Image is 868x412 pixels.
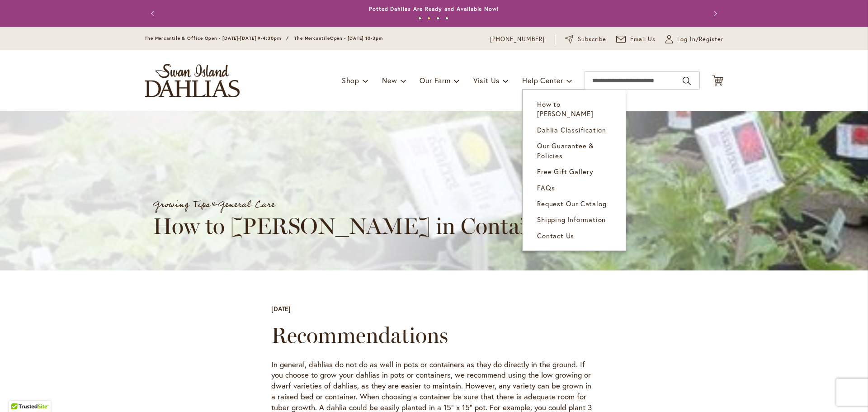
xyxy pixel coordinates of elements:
[427,17,430,20] button: 2 of 4
[490,35,545,44] a: [PHONE_NUMBER]
[537,215,606,224] span: Shipping Information
[418,17,421,20] button: 1 of 4
[677,35,723,44] span: Log In/Register
[537,199,606,208] span: Request Our Catalog
[630,35,656,44] span: Email Us
[616,35,656,44] a: Email Us
[153,213,587,239] h1: How to [PERSON_NAME] in Containers
[145,5,163,23] button: Previous
[578,35,606,44] span: Subscribe
[420,76,450,85] span: Our Farm
[153,196,210,213] a: Growing Tips
[271,322,597,348] h2: Recommendations
[342,76,359,85] span: Shop
[537,141,594,160] span: Our Guarantee & Policies
[145,64,240,97] a: store logo
[565,35,606,44] a: Subscribe
[537,167,594,176] span: Free Gift Gallery
[445,17,448,20] button: 4 of 4
[522,76,563,85] span: Help Center
[382,76,397,85] span: New
[436,17,439,20] button: 3 of 4
[705,5,723,23] button: Next
[537,99,593,118] span: How to [PERSON_NAME]
[369,5,499,12] a: Potted Dahlias Are Ready and Available Now!
[537,231,574,240] span: Contact Us
[330,35,383,41] span: Open - [DATE] 10-3pm
[537,183,555,192] span: FAQs
[473,76,500,85] span: Visit Us
[271,304,291,313] div: [DATE]
[537,125,606,134] span: Dahlia Classification
[153,197,731,213] div: &
[665,35,723,44] a: Log In/Register
[218,196,274,213] a: General Care
[145,35,330,41] span: The Mercantile & Office Open - [DATE]-[DATE] 9-4:30pm / The Mercantile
